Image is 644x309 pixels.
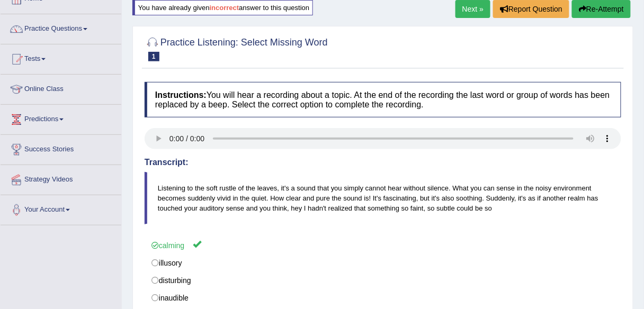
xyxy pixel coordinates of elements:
h4: You will hear a recording about a topic. At the end of the recording the last word or group of wo... [145,82,621,117]
h2: Practice Listening: Select Missing Word [145,35,328,61]
a: Online Class [1,75,121,101]
b: incorrect [210,4,239,12]
label: illusory [145,254,621,272]
h4: Transcript: [145,158,621,167]
a: Practice Questions [1,14,121,41]
a: Your Account [1,195,121,222]
a: Predictions [1,105,121,131]
blockquote: Listening to the soft rustle of the leaves, it's a sound that you simply cannot hear without sile... [145,172,621,224]
span: 1 [148,52,159,61]
label: disturbing [145,271,621,289]
a: Strategy Videos [1,165,121,192]
label: calming [145,235,621,255]
a: Tests [1,44,121,71]
a: Success Stories [1,135,121,161]
label: inaudible [145,289,621,307]
b: Instructions: [155,90,207,99]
